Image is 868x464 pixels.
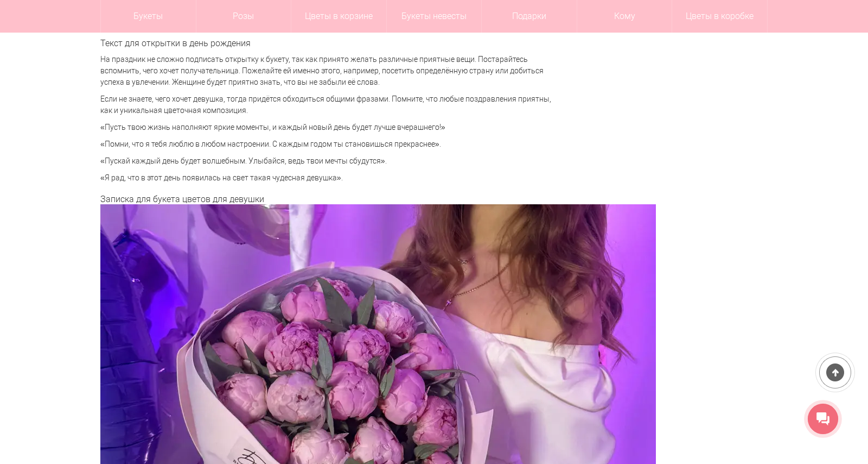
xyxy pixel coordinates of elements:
p: «Пускай каждый день будет волшебным. Улыбайся, ведь твои мечты сбудутся». [100,155,561,167]
p: Если не знаете, чего хочет девушка, тогда придётся обходиться общими фразами. Помните, что любые ... [100,93,561,116]
p: «Пусть твою жизнь наполняют яркие моменты, и каждый новый день будет лучше вчерашнего!» [100,122,561,133]
p: «Я рад, что в этот день появилась на свет такая чудесная девушка». [100,172,561,184]
p: «Помни, что я тебя люблю в любом настроении. С каждым годом ты становишься прекраснее». [100,139,561,150]
h3: Текст для открытки в день рождения [100,39,561,48]
p: На праздник не сложно подписать открытку к букету, так как принято желать различные приятные вещи... [100,54,561,88]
